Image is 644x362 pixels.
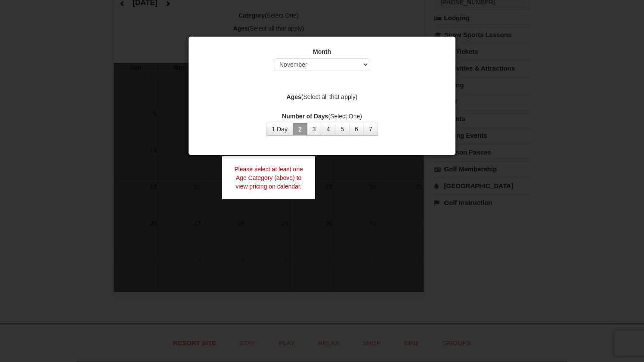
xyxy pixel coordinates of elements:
[349,123,364,136] button: 6
[313,48,331,55] strong: Month
[363,123,378,136] button: 7
[293,123,307,136] button: 2
[321,123,335,136] button: 4
[266,123,293,136] button: 1 Day
[199,112,445,121] label: (Select One)
[282,113,328,120] strong: Number of Days
[199,93,445,101] label: (Select all that apply)
[335,123,350,136] button: 5
[287,93,301,100] strong: Ages
[222,156,315,199] div: Please select at least one Age Category (above) to view pricing on calendar.
[307,123,322,136] button: 3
